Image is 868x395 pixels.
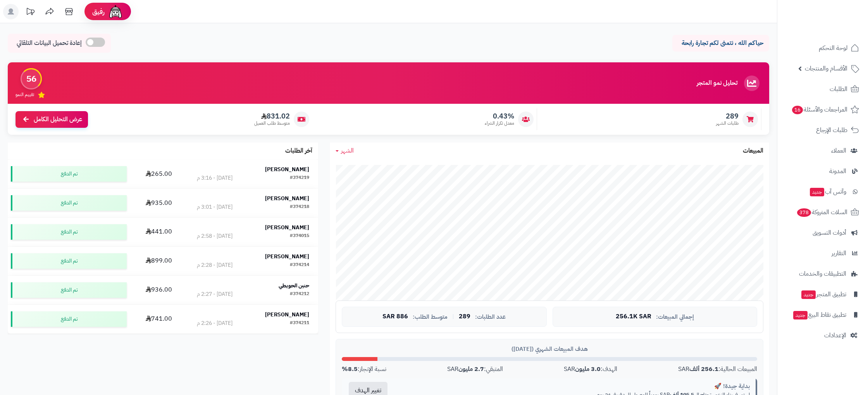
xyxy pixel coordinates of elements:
[290,319,309,327] div: #374211
[130,218,188,246] td: 441.00
[782,264,863,283] a: التطبيقات والخدمات
[265,223,309,232] strong: [PERSON_NAME]
[689,364,718,374] strong: 256.1 ألف
[130,189,188,217] td: 935.00
[197,319,232,327] div: [DATE] - 2:26 م
[265,311,309,319] strong: [PERSON_NAME]
[34,115,82,124] span: عرض التحليل الكامل
[819,43,847,53] span: لوحة التحكم
[265,252,309,261] strong: [PERSON_NAME]
[279,282,309,290] strong: حنين الحويطي
[341,146,354,155] span: الشهر
[254,120,290,127] span: متوسط طلب العميل
[782,121,863,139] a: طلبات الإرجاع
[782,244,863,263] a: التقارير
[197,203,232,211] div: [DATE] - 3:01 م
[816,125,847,136] span: طلبات الإرجاع
[782,285,863,304] a: تطبيق المتجرجديد
[17,39,82,48] span: إعادة تحميل البيانات التلقائي
[797,208,811,217] span: 378
[108,4,123,19] img: ai-face.png
[801,290,816,299] span: جديد
[285,148,312,155] h3: آخر الطلبات
[290,232,309,240] div: #374015
[458,364,484,374] strong: 2.7 مليون
[11,311,127,327] div: تم الدفع
[801,289,846,300] span: تطبيق المتجر
[782,203,863,222] a: السلات المتروكة378
[564,365,617,374] div: الهدف: SAR
[11,224,127,240] div: تم الدفع
[413,314,448,320] span: متوسط الطلب:
[815,6,861,22] img: logo-2.png
[782,326,863,345] a: الإعدادات
[782,223,863,242] a: أدوات التسويق
[782,39,863,57] a: لوحة التحكم
[829,166,846,177] span: المدونة
[197,232,232,240] div: [DATE] - 2:58 م
[831,145,846,156] span: العملاء
[782,80,863,98] a: الطلبات
[793,311,808,319] span: جديد
[197,261,232,269] div: [DATE] - 2:28 م
[796,207,847,218] span: السلات المتروكة
[782,162,863,180] a: المدونة
[197,290,232,298] div: [DATE] - 2:27 م
[782,182,863,201] a: وآتس آبجديد
[130,247,188,275] td: 899.00
[716,112,739,120] span: 289
[832,248,846,259] span: التقارير
[92,7,105,16] span: رفيق
[475,314,506,320] span: عدد الطلبات:
[15,111,88,128] a: عرض التحليل الكامل
[342,365,386,374] div: نسبة الإنجاز:
[342,345,757,353] div: هدف المبيعات الشهري ([DATE])
[336,146,354,155] a: الشهر
[265,165,309,173] strong: [PERSON_NAME]
[485,120,514,127] span: معدل تكرار الشراء
[382,313,408,320] span: 886 SAR
[810,188,824,196] span: جديد
[743,148,763,155] h3: المبيعات
[130,276,188,304] td: 936.00
[656,314,694,320] span: إجمالي المبيعات:
[782,306,863,324] a: تطبيق نقاط البيعجديد
[782,100,863,119] a: المراجعات والأسئلة16
[678,39,763,48] p: حياكم الله ، نتمنى لكم تجارة رابحة
[290,261,309,269] div: #374214
[11,166,127,182] div: تم الدفع
[716,120,739,127] span: طلبات الشهر
[616,313,651,320] span: 256.1K SAR
[830,84,847,94] span: الطلبات
[290,174,309,182] div: #374219
[400,382,750,390] div: بداية جيدة! 🚀
[254,112,290,120] span: 831.02
[809,186,846,197] span: وآتس آب
[799,268,846,279] span: التطبيقات والخدمات
[485,112,514,120] span: 0.43%
[792,106,803,115] span: 16
[805,63,847,74] span: الأقسام والمنتجات
[697,80,737,87] h3: تحليل نمو المتجر
[197,174,232,182] div: [DATE] - 3:16 م
[447,365,503,374] div: المتبقي: SAR
[265,194,309,203] strong: [PERSON_NAME]
[452,314,454,319] span: |
[15,91,34,98] span: تقييم النمو
[678,365,757,374] div: المبيعات الحالية: SAR
[459,313,470,320] span: 289
[11,195,127,211] div: تم الدفع
[813,227,846,238] span: أدوات التسويق
[290,203,309,211] div: #374218
[130,160,188,188] td: 265.00
[11,282,127,298] div: تم الدفع
[21,4,40,21] a: تحديثات المنصة
[792,309,846,320] span: تطبيق نقاط البيع
[11,253,127,269] div: تم الدفع
[290,290,309,298] div: #374212
[575,364,601,374] strong: 3.0 مليون
[342,364,358,374] strong: 8.5%
[782,141,863,160] a: العملاء
[824,330,846,341] span: الإعدادات
[791,104,847,115] span: المراجعات والأسئلة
